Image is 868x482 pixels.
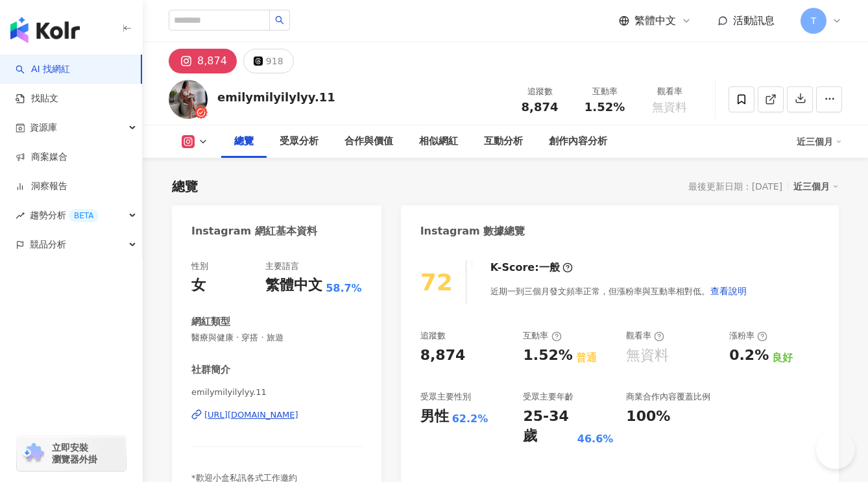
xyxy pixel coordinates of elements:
span: 1.52% [585,101,625,114]
div: 72 [420,269,453,296]
div: 觀看率 [626,330,664,342]
div: 漲粉率 [729,330,767,342]
div: Instagram 網紅基本資料 [191,224,317,238]
div: 追蹤數 [420,330,446,342]
span: T [811,14,817,28]
button: 918 [243,49,294,73]
div: 62.2% [452,412,488,426]
div: 創作內容分析 [549,134,607,149]
span: 活動訊息 [733,14,775,27]
div: 近三個月 [793,178,839,195]
div: 918 [266,52,283,70]
div: 受眾分析 [280,134,319,149]
span: emilymilyilylyy.11 [191,387,362,398]
div: 男性 [420,407,449,427]
iframe: Help Scout Beacon - Open [816,430,855,469]
span: 醫療與健康 · 穿搭 · 旅遊 [191,332,362,344]
span: 查看說明 [710,286,747,296]
a: chrome extension立即安裝 瀏覽器外掛 [17,436,126,471]
img: logo [10,17,80,43]
span: 資源庫 [30,113,57,142]
div: emilymilyilylyy.11 [217,89,335,105]
div: 合作與價值 [344,134,393,149]
div: 總覽 [234,134,254,149]
button: 8,874 [169,49,237,73]
div: 商業合作內容覆蓋比例 [626,391,710,403]
div: 總覽 [172,177,198,196]
img: KOL Avatar [169,80,208,119]
div: 最後更新日期：[DATE] [688,181,782,192]
div: 女 [191,275,206,296]
div: 8,874 [197,52,227,70]
div: 追蹤數 [515,85,564,98]
div: 25-34 歲 [523,407,573,447]
div: 主要語言 [265,260,299,272]
span: 立即安裝 瀏覽器外掛 [52,442,97,465]
div: 100% [626,407,670,427]
div: 近三個月 [797,131,842,152]
span: 58.7% [326,281,362,296]
a: searchAI 找網紅 [16,63,70,76]
span: 趨勢分析 [30,201,99,230]
div: 良好 [772,351,793,365]
img: chrome extension [21,443,46,464]
div: 受眾主要年齡 [523,391,573,403]
div: [URL][DOMAIN_NAME] [204,409,298,421]
div: 無資料 [626,346,669,366]
div: 性別 [191,260,208,272]
div: 8,874 [420,346,466,366]
a: [URL][DOMAIN_NAME] [191,409,362,421]
div: Instagram 數據總覽 [420,224,525,238]
div: 普通 [576,351,597,365]
div: 互動率 [523,330,561,342]
div: 繁體中文 [265,275,322,296]
span: 繁體中文 [634,14,676,28]
div: 近期一到三個月發文頻率正常，但漲粉率與互動率相對低。 [490,278,747,304]
span: search [275,16,284,25]
span: 競品分析 [30,230,66,259]
div: 互動率 [580,85,629,98]
div: 受眾主要性別 [420,391,471,403]
span: 無資料 [652,101,687,114]
a: 找貼文 [16,92,58,105]
div: 相似網紅 [419,134,458,149]
a: 商案媒合 [16,151,67,164]
a: 洞察報告 [16,180,67,193]
div: 社群簡介 [191,363,230,377]
div: 互動分析 [484,134,523,149]
div: 一般 [539,260,560,275]
div: BETA [69,209,99,222]
span: rise [16,211,25,220]
div: 觀看率 [645,85,694,98]
div: 0.2% [729,346,769,366]
div: 46.6% [577,432,614,446]
div: 網紅類型 [191,315,230,329]
div: 1.52% [523,346,572,366]
div: K-Score : [490,260,573,275]
button: 查看說明 [710,278,747,304]
span: 8,874 [522,100,559,114]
